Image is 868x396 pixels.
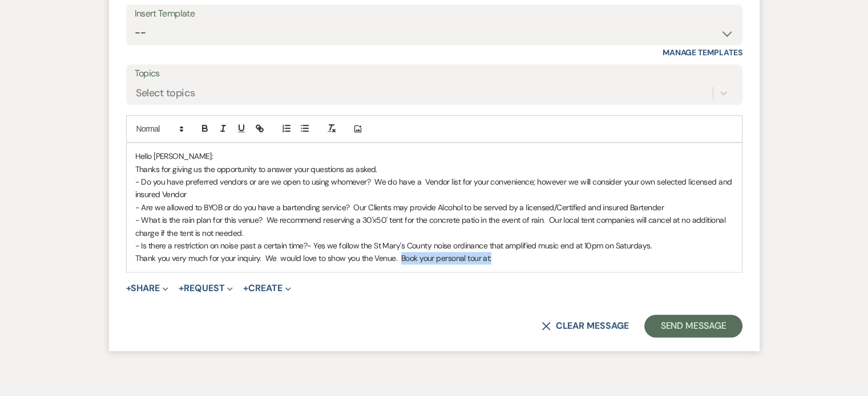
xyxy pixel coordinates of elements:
[135,253,491,263] span: Thank you very much for your inquiry. We would love to show you the Venue. Book your personal tou...
[135,151,213,161] span: Hello [PERSON_NAME]:
[135,6,734,22] div: Insert Template
[135,177,734,199] span: - Do you have preferred vendors or are we open to using whomever? We do have a Vendor list for yo...
[179,284,233,293] button: Request
[136,85,195,101] div: Select topics
[644,315,742,337] button: Send Message
[663,47,742,58] a: Manage Templates
[135,66,734,82] label: Topics
[135,240,652,251] span: - Is there a restriction on noise past a certain time?- Yes we follow the St Mary's County noise ...
[135,202,664,213] span: - Are we allowed to BYOB or do you have a bartending service? Our Clients may provide Alcohol to ...
[243,284,290,293] button: Create
[126,284,131,293] span: +
[179,284,184,293] span: +
[135,164,377,174] span: Thanks for giving us the opportunity to answer your questions as asked.
[243,284,248,293] span: +
[135,215,728,238] span: - What is the rain plan for this venue? We recommend reserving a 30'x50' tent for the concrete pa...
[542,321,628,330] button: Clear message
[126,284,169,293] button: Share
